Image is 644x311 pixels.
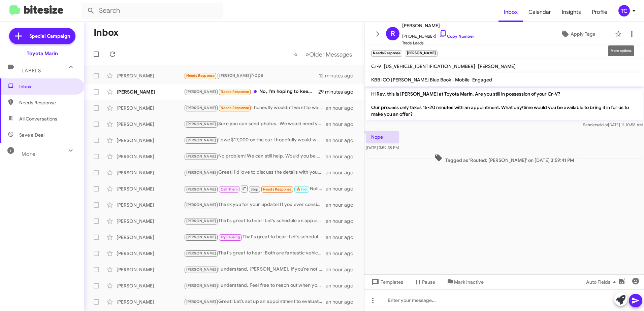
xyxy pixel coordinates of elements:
small: [PERSON_NAME] [405,50,437,57]
button: Templates [364,276,409,288]
div: Thank you for your update! If you ever consider selling another vehicle in the future, feel free ... [184,201,326,209]
div: an hour ago [326,202,359,208]
span: [PERSON_NAME] [186,300,216,304]
div: [PERSON_NAME] [117,218,184,224]
div: an hour ago [326,299,359,305]
span: « [294,50,298,59]
small: Needs Response [371,50,402,57]
div: [PERSON_NAME] [117,72,184,79]
div: an hour ago [326,282,359,289]
span: Needs Response [221,90,249,94]
span: Trade Leads [402,40,474,46]
a: Special Campaign [9,28,75,44]
span: Apply Tags [571,28,595,40]
a: Inbox [498,2,523,22]
button: Pause [409,276,441,288]
span: [PERSON_NAME] [186,203,216,207]
span: [PERSON_NAME] [186,219,216,223]
div: I understand, [PERSON_NAME]. If you're not ready to sell yet, that's perfectly fine! Just keep us... [184,266,326,273]
a: Profile [586,2,613,22]
div: That's great to hear! Both are fantastic vehicles. If you ever consider selling them in the futur... [184,249,326,257]
button: Apply Tags [543,28,612,40]
div: [PERSON_NAME] [117,250,184,257]
span: Inbox [19,83,76,90]
span: [US_VEHICLE_IDENTIFICATION_NUMBER] [384,63,475,69]
span: Needs Response [221,106,249,110]
div: [PERSON_NAME] [117,185,184,192]
span: Mark Inactive [454,276,484,288]
div: [PERSON_NAME] [117,153,184,160]
span: Needs Response [263,187,292,192]
span: [PERSON_NAME] [186,187,216,192]
div: 29 minutes ago [318,89,359,95]
div: Not able to make 3 PM How about 6 PM? How late are you guys open tonight? [184,184,326,193]
button: Previous [290,47,302,61]
span: Special Campaign [29,33,70,39]
div: I honestly wouldn't want to waste your guys time. What would you normally offer for a 2020 with l... [184,104,326,112]
div: an hour ago [326,185,359,192]
button: Next [301,47,356,61]
span: Needs Response [19,99,76,106]
span: 🔥 Hot [296,187,308,192]
span: » [305,50,309,59]
div: 12 minutes ago [319,72,359,79]
span: Call Them [221,187,238,192]
div: [PERSON_NAME] [117,89,184,95]
span: Stop [251,187,259,192]
a: Copy Number [439,34,474,39]
div: I understand. Feel free to reach out when you're ready to sell the Sienna. We'll be here to help ... [184,282,326,289]
span: [PERSON_NAME] [186,251,216,255]
span: [PERSON_NAME] [186,138,216,142]
span: Needs Response [186,73,215,78]
div: an hour ago [326,137,359,144]
h1: Inbox [94,27,119,38]
div: [PERSON_NAME] [117,105,184,111]
a: Calendar [523,2,556,22]
div: an hour ago [326,234,359,241]
span: Insights [556,2,586,22]
span: Try Pausing [221,235,240,239]
span: Cr-V [371,63,381,69]
div: [PERSON_NAME] [117,266,184,273]
span: [PERSON_NAME] [186,283,216,288]
span: More [22,151,35,157]
span: [PERSON_NAME] [219,73,249,78]
div: an hour ago [326,250,359,257]
div: [PERSON_NAME] [117,234,184,241]
div: That's great to hear! Let's schedule an appointment for the end of next week. What day and time w... [184,233,326,241]
div: [PERSON_NAME] [117,282,184,289]
span: Sender [DATE] 11:10:58 AM [583,122,643,127]
div: an hour ago [326,153,359,160]
span: Labels [22,68,41,74]
div: an hour ago [326,218,359,224]
span: Engaged [472,77,492,83]
input: Search [82,3,223,19]
button: TC [613,5,637,16]
span: KBB ICO [PERSON_NAME] Blue Book - Mobile [371,77,470,83]
span: [PERSON_NAME] [186,122,216,126]
div: [PERSON_NAME] [117,202,184,208]
span: Save a Deal [19,132,44,138]
div: TC [618,5,630,16]
div: No problem! We can still help. Would you be able to visit our dealership during your next trip up... [184,152,326,160]
span: [PERSON_NAME] [186,267,216,272]
div: Toyota Marin [27,50,58,57]
div: That's great to hear! Let's schedule an appointment to discuss your Tacoma and go over the detail... [184,217,326,225]
div: I owe $17,000 on the car I hopefully would want to get $10,000 [184,136,326,144]
div: an hour ago [326,121,359,128]
p: Nope [366,131,399,143]
span: [PERSON_NAME] [186,90,216,94]
span: Auto Fields [586,276,618,288]
div: More options [608,45,634,56]
p: Hi Rev. this is [PERSON_NAME] at Toyota Marin. Are you still in possession of your Cr-V? Our proc... [366,88,643,120]
div: [PERSON_NAME] [117,121,184,128]
span: [DATE] 3:59:38 PM [366,145,399,150]
div: Great! Let’s set up an appointment to evaluate your Tacoma and discuss your options. When would b... [184,298,326,306]
span: said at [596,122,608,127]
div: Nope [184,72,319,79]
div: No, I'm hoping to keep it until I can't drive any more! (Ten more years?) [184,88,318,96]
button: Mark Inactive [441,276,489,288]
div: Great! I'd love to discuss the details with you. How about we schedule a time for you to visit th... [184,169,326,176]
